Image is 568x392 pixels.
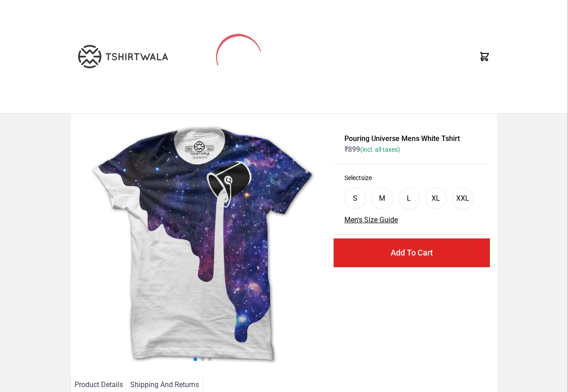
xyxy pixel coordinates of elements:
div: XL [432,193,440,204]
img: galaxy.jpg [78,121,326,369]
div: XXL [456,193,469,204]
div: L [407,193,411,204]
span: ₹ 899 [344,145,400,154]
h1: Pouring Universe Mens White Tshirt [344,133,479,144]
h3: Select size [344,173,479,182]
div: S [353,193,357,204]
button: Men's Size Guide [344,215,398,225]
button: Add To Cart [334,238,490,267]
img: TW-LOGO-400-104.png [78,45,168,68]
span: (incl. all taxes) [360,146,400,153]
div: M [379,193,385,204]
